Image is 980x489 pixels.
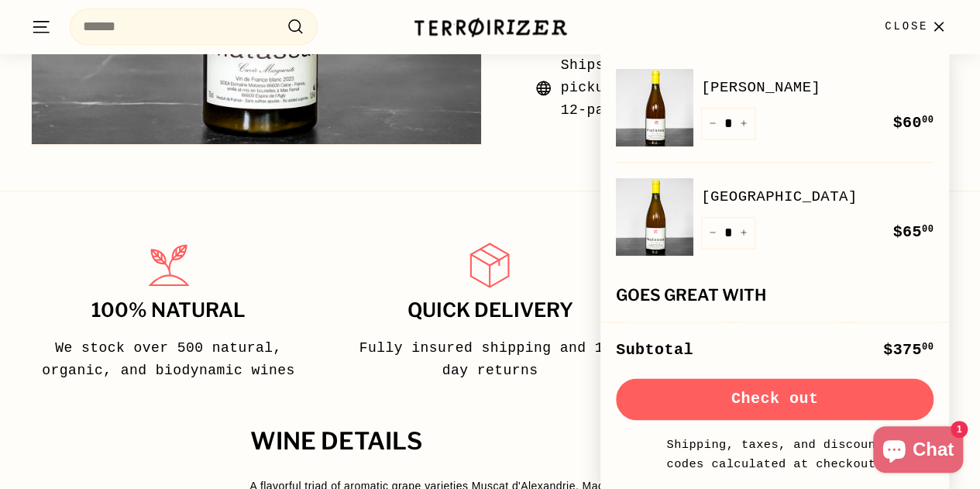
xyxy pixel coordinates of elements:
[616,178,693,256] img: Alexandria
[701,217,724,249] button: Reduce item quantity by one
[868,426,968,477] inbox-online-store-chat: Shopify online store chat
[701,185,934,208] a: [GEOGRAPHIC_DATA]
[892,114,934,132] span: $60
[732,108,755,139] button: Increase item quantity by one
[701,76,934,99] a: [PERSON_NAME]
[885,18,928,35] span: Close
[922,224,934,235] sup: 00
[25,300,312,322] h3: 100% Natural
[892,223,934,241] span: $65
[922,115,934,126] sup: 00
[732,217,755,249] button: Increase item quantity by one
[922,342,934,353] sup: 00
[561,54,950,121] span: Ships insured via UPS, available for local pickup or delivery. Get $30 off shipping on 12-packs -...
[616,287,934,305] div: Goes great with
[346,337,634,382] p: Fully insured shipping and 10-day returns
[616,338,693,363] div: Subtotal
[250,429,731,455] h2: WINE DETAILS
[701,108,724,139] button: Reduce item quantity by one
[346,300,634,322] h3: Quick delivery
[875,4,958,50] button: Close
[616,378,934,420] button: Check out
[25,337,312,382] p: We stock over 500 natural, organic, and biodynamic wines
[616,69,693,146] img: Marguerite
[883,338,934,363] div: $375
[662,436,887,474] small: Shipping, taxes, and discount codes calculated at checkout.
